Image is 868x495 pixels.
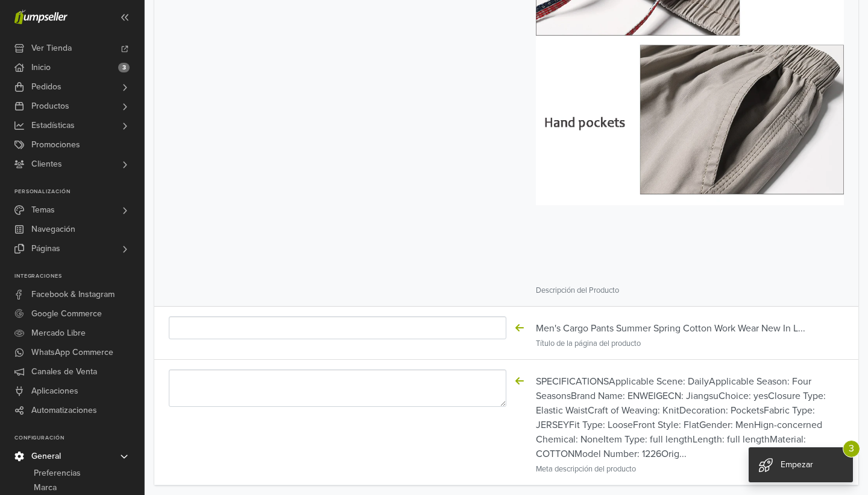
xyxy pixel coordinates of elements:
span: WhatsApp Commerce [31,343,113,362]
span: Marca [34,481,57,495]
span: Facebook & Instagram [31,285,115,304]
span: Estadísticas [31,116,75,135]
small: Título de la página del producto [536,338,844,350]
span: Clientes [31,155,62,174]
span: Automatizaciones [31,401,97,420]
span: Ver Tienda [31,39,72,58]
span: Inicio [31,58,51,77]
div: SPECIFICATIONSApplicable Scene: DailyApplicable Season: Four SeasonsBrand Name: ENWEIGECN: Jiangs... [536,374,844,461]
span: 3 [843,440,860,458]
span: Mercado Libre [31,324,86,343]
p: Configuración [14,435,144,442]
small: Meta descripción del producto [536,464,844,475]
div: Men's Cargo Pants Summer Spring Cotton Work Wear New In L... [536,321,844,336]
div: Empezar 3 [749,447,853,482]
span: Pedidos [31,77,61,97]
span: Temas [31,200,55,220]
span: Promociones [31,135,80,155]
span: Páginas [31,239,60,258]
span: Navegación [31,220,75,239]
small: Descripción del Producto [536,285,844,296]
span: Preferencias [34,466,81,481]
span: Canales de Venta [31,362,97,382]
span: Productos [31,97,69,116]
span: General [31,447,61,466]
p: Integraciones [14,273,144,280]
span: Google Commerce [31,304,102,324]
span: Aplicaciones [31,382,78,401]
span: Empezar [781,459,813,470]
p: Personalización [14,188,144,196]
span: 3 [118,63,130,72]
